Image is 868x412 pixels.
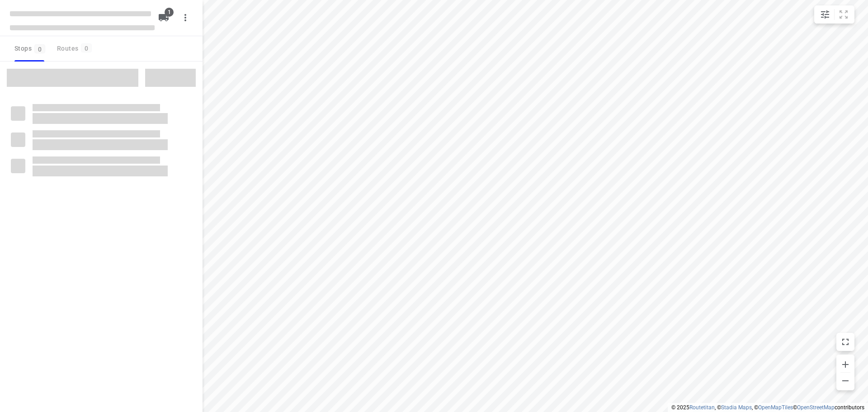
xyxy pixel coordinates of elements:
[814,5,854,24] div: small contained button group
[758,404,793,411] a: OpenMapTiles
[689,404,715,411] a: Routetitan
[721,404,752,411] a: Stadia Maps
[816,5,834,24] button: Map settings
[671,404,864,411] li: © 2025 , © , © © contributors
[797,404,835,411] a: OpenStreetMap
